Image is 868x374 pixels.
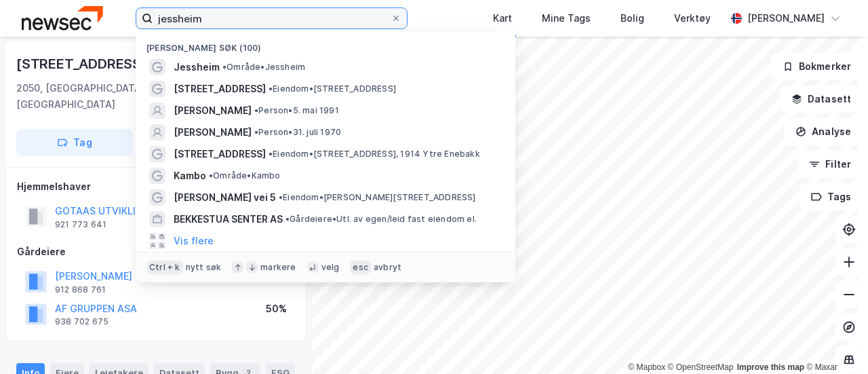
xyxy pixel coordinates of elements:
div: 938 702 675 [55,316,108,327]
span: • [285,214,290,224]
div: avbryt [374,262,401,273]
span: Person • 31. juli 1970 [254,127,341,138]
span: [STREET_ADDRESS] [174,146,266,162]
div: Ctrl + k [146,261,183,274]
div: Mine Tags [542,10,591,26]
div: 2050, [GEOGRAPHIC_DATA], [GEOGRAPHIC_DATA] [16,80,219,113]
button: Analyse [784,118,863,145]
div: Gårdeiere [17,244,295,260]
div: velg [321,262,340,273]
span: BEKKESTUA SENTER AS [174,211,283,227]
span: Eiendom • [STREET_ADDRESS] [269,83,396,94]
button: Filter [797,151,863,178]
span: [PERSON_NAME] [174,102,252,119]
div: 912 868 761 [55,284,106,295]
span: Jessheim [174,59,220,75]
span: • [279,192,283,202]
span: [PERSON_NAME] [174,124,252,141]
span: Person • 5. mai 1991 [254,105,339,116]
span: Område • Jessheim [222,62,305,73]
span: [STREET_ADDRESS] [174,81,266,97]
a: OpenStreetMap [668,362,734,372]
span: • [269,83,273,94]
span: [PERSON_NAME] vei 5 [174,189,276,206]
div: Bolig [620,10,644,26]
div: [PERSON_NAME] søk (100) [136,32,515,56]
input: Søk på adresse, matrikkel, gårdeiere, leietakere eller personer [153,8,391,29]
span: Gårdeiere • Utl. av egen/leid fast eiendom el. [285,214,477,225]
span: • [222,62,226,72]
div: [STREET_ADDRESS] [16,53,149,75]
span: • [209,170,213,181]
span: Område • Kambo [209,170,281,181]
span: Eiendom • [PERSON_NAME][STREET_ADDRESS] [279,192,476,203]
div: [PERSON_NAME] [747,10,825,26]
span: • [269,149,273,159]
iframe: Chat Widget [800,309,868,374]
div: Hjemmelshaver [17,179,295,195]
button: Tag [16,129,133,156]
div: 50% [266,301,287,317]
button: Datasett [780,86,863,113]
div: 921 773 641 [55,219,106,230]
span: • [254,127,258,137]
button: Tags [800,183,863,210]
button: Bokmerker [771,53,863,80]
span: • [254,105,258,115]
span: Kambo [174,168,206,184]
img: newsec-logo.f6e21ccffca1b3a03d2d.png [22,6,103,30]
span: Eiendom • [STREET_ADDRESS], 1914 Ytre Enebakk [269,149,480,160]
button: Vis flere [174,233,214,249]
div: Verktøy [674,10,711,26]
a: Improve this map [737,362,804,372]
div: Kart [493,10,512,26]
div: Kontrollprogram for chat [800,309,868,374]
div: markere [260,262,296,273]
a: Mapbox [628,362,665,372]
div: nytt søk [186,262,222,273]
div: esc [350,261,371,274]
